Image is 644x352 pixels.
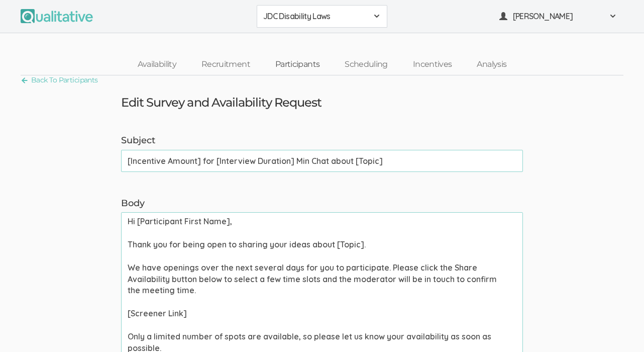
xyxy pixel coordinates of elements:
[121,134,523,147] label: Subject
[464,54,519,75] a: Analysis
[400,54,465,75] a: Incentives
[125,54,189,75] a: Availability
[21,73,98,87] a: Back To Participants
[263,54,332,75] a: Participants
[257,5,387,28] button: JDC Disability Laws
[594,304,644,352] iframe: Chat Widget
[263,11,368,22] span: JDC Disability Laws
[513,11,603,22] span: [PERSON_NAME]
[21,9,93,23] img: Qualitative
[121,197,523,210] label: Body
[332,54,400,75] a: Scheduling
[189,54,263,75] a: Recruitment
[121,96,321,109] h3: Edit Survey and Availability Request
[493,5,623,28] button: [PERSON_NAME]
